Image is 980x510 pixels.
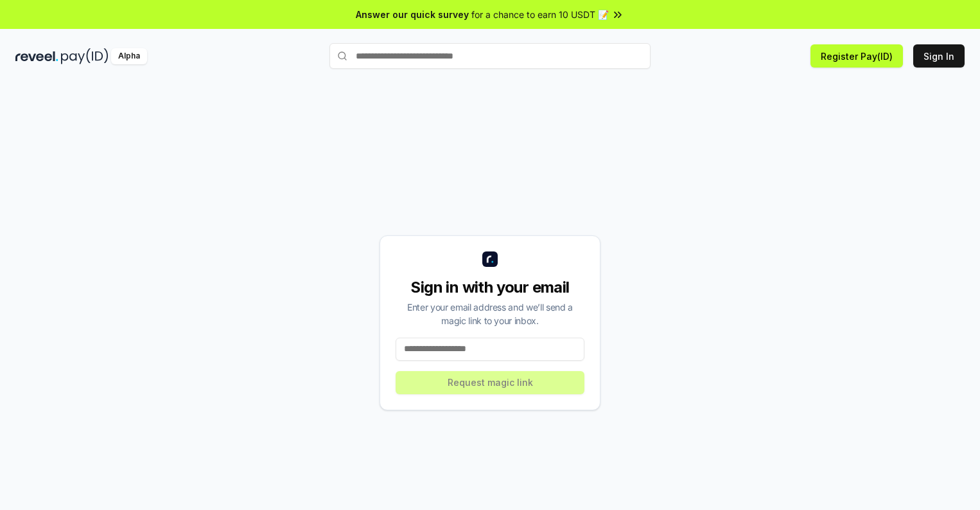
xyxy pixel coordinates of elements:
img: pay_id [61,48,109,64]
span: for a chance to earn 10 USDT 📝 [471,8,609,21]
img: reveel_dark [15,48,58,64]
button: Register Pay(ID) [810,44,903,68]
span: Answer our quick survey [356,8,469,21]
div: Alpha [111,48,147,64]
img: logo_small [482,251,498,267]
div: Enter your email address and we’ll send a magic link to your inbox. [396,300,584,327]
button: Sign In [913,44,965,68]
div: Sign in with your email [396,277,584,298]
